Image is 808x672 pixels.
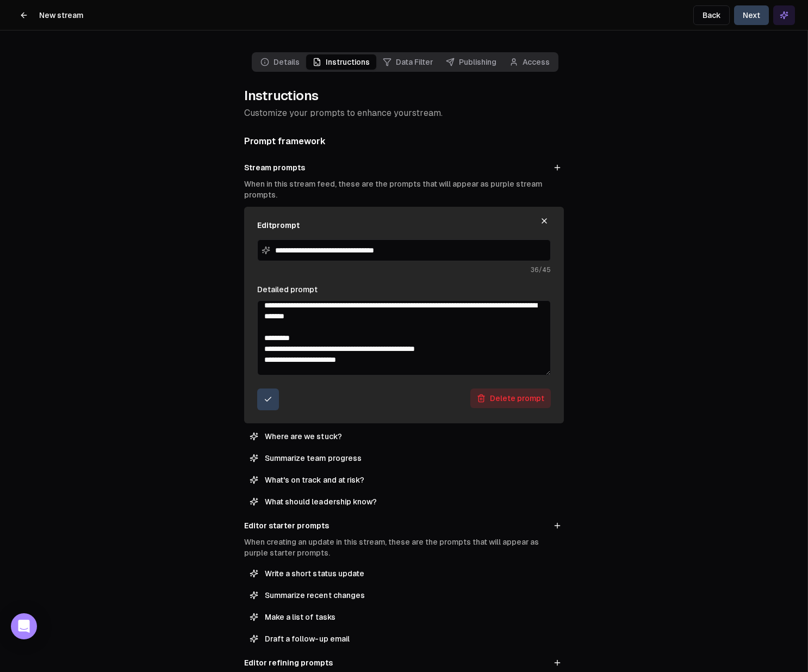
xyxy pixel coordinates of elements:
[265,431,558,442] span: Where are we stuck?
[244,428,564,445] button: Where are we stuck?
[306,54,376,70] span: Instructions
[244,87,564,104] h1: Instructions
[244,587,564,604] button: Summarize recent changes
[244,162,305,173] h3: Stream prompts
[254,54,306,70] a: Details
[257,220,300,231] h4: Edit prompt
[503,54,556,70] span: Access
[265,453,558,464] span: Summarize team progress
[257,285,318,294] label: Detailed prompt
[265,568,558,579] span: Write a short status update
[252,52,556,72] nav: Main
[244,608,564,626] button: Make a list of tasks
[693,5,730,25] button: Back
[265,496,558,507] span: What should leadership know?
[265,474,558,485] span: What's on track and at risk?
[244,493,564,510] button: What should leadership know?
[265,590,558,601] span: Summarize recent changes
[734,5,769,25] button: Next
[376,54,439,70] span: Data Filter
[470,389,551,408] button: Delete prompt
[244,107,564,120] p: Customize your prompts to enhance your stream .
[257,266,551,274] p: /45
[439,54,503,70] span: Publishing
[244,520,329,531] h3: Editor starter prompts
[39,10,83,21] h1: New stream
[244,537,564,558] p: When creating an update in this stream, these are the prompts that will appear as purple starter ...
[265,633,558,644] span: Draft a follow-up email
[11,613,37,639] div: Open Intercom Messenger
[244,630,564,648] button: Draft a follow-up email
[244,565,564,582] button: Write a short status update
[265,612,558,622] span: Make a list of tasks
[244,449,564,467] button: Summarize team progress
[244,471,564,489] button: What's on track and at risk?
[244,178,564,200] p: When in this stream feed, these are the prompts that will appear as purple stream prompts.
[531,266,539,274] span: 36
[244,657,333,668] h3: Editor refining prompts
[244,135,564,148] div: Prompt framework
